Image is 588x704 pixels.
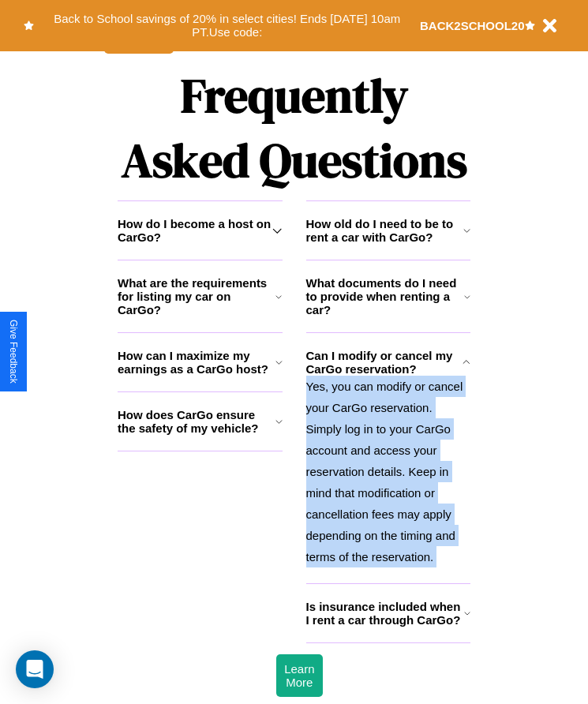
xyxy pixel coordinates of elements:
[420,19,525,32] b: BACK2SCHOOL20
[306,349,463,376] h3: Can I modify or cancel my CarGo reservation?
[306,217,463,244] h3: How old do I need to be to rent a car with CarGo?
[118,349,275,376] h3: How can I maximize my earnings as a CarGo host?
[118,217,272,244] h3: How do I become a host on CarGo?
[276,654,322,697] button: Learn More
[118,276,275,316] h3: What are the requirements for listing my car on CarGo?
[306,276,465,316] h3: What documents do I need to provide when renting a car?
[34,8,420,43] button: Back to School savings of 20% in select cities! Ends [DATE] 10am PT.Use code:
[118,55,470,200] h1: Frequently Asked Questions
[306,600,464,627] h3: Is insurance included when I rent a car through CarGo?
[8,320,19,384] div: Give Feedback
[306,376,471,567] p: Yes, you can modify or cancel your CarGo reservation. Simply log in to your CarGo account and acc...
[16,650,54,688] div: Open Intercom Messenger
[118,408,275,435] h3: How does CarGo ensure the safety of my vehicle?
